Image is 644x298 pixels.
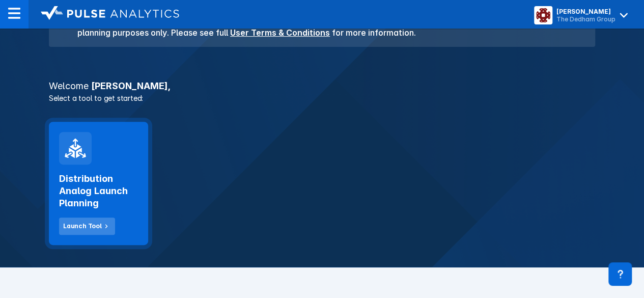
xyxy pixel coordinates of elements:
img: menu--horizontal.svg [8,7,20,19]
img: logo [41,6,179,20]
h3: [PERSON_NAME] , [43,82,601,91]
p: Select a tool to get started: [43,93,601,103]
img: menu button [536,8,550,22]
div: Contact Support [608,262,632,286]
h2: Distribution Analog Launch Planning [59,173,138,209]
button: Launch Tool [59,218,115,235]
a: logo [29,6,179,22]
div: Launch Tool [63,222,102,231]
span: Welcome [49,80,89,91]
a: Distribution Analog Launch PlanningLaunch Tool [49,122,148,245]
div: [PERSON_NAME] [556,8,615,15]
div: The Dedham Group [556,15,615,23]
a: User Terms & Conditions [230,28,330,38]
